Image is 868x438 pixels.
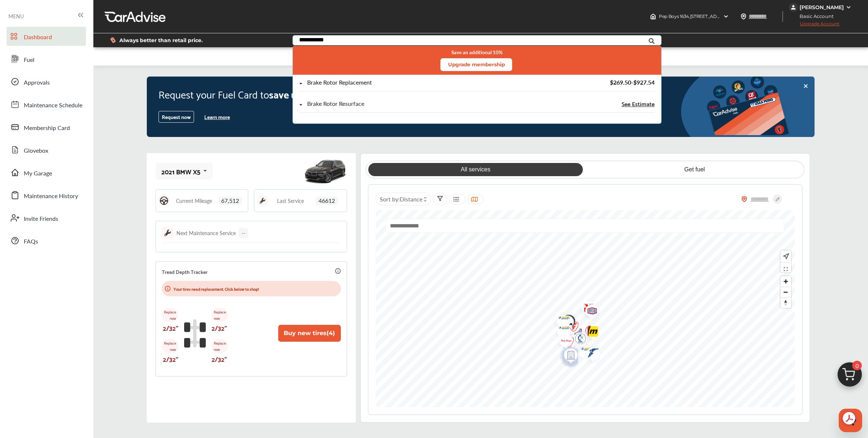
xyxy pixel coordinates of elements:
[368,163,583,176] a: All services
[24,237,38,246] span: FAQs
[554,330,573,353] img: logo-pepboys.png
[741,196,747,202] img: location_vector_orange.38f05af8.svg
[212,339,228,353] p: Replace now
[376,210,795,407] canvas: Map
[24,169,52,178] span: My Garage
[556,331,575,355] div: Map marker
[176,198,212,203] span: Current Mileage
[119,38,203,43] span: Always better than retail price.
[7,231,86,250] a: FAQs
[852,361,862,370] span: 0
[24,101,82,110] span: Maintenance Schedule
[163,353,178,364] p: 2/32"
[201,111,233,122] button: Learn more
[610,78,655,86] span: $269.50 - $927.54
[789,21,839,30] span: Upgrade Account
[162,267,208,276] p: Tread Depth Tracker
[307,101,364,107] div: Brake Rotor Resurface
[552,321,571,337] img: logo-mavis.png
[552,321,570,337] div: Map marker
[555,311,574,332] img: logo-mopar.png
[556,311,575,333] div: Map marker
[278,325,341,342] button: Buy new tires(4)
[24,146,48,156] span: Glovebox
[568,328,586,351] div: Map marker
[7,140,86,159] a: Glovebox
[212,308,228,322] p: Replace now
[568,328,588,351] img: logo-get-spiffy.png
[560,345,580,368] img: logo-aamco.png
[7,27,86,46] a: Dashboard
[212,322,227,333] p: 2/32"
[581,343,599,365] div: Map marker
[303,155,347,188] img: mobile_14498_st0640_046.jpg
[218,197,242,205] span: 67,512
[800,4,844,11] div: [PERSON_NAME]
[556,311,575,333] img: check-icon.521c8815.svg
[580,300,599,323] img: logo-aamco.png
[174,285,259,292] p: Your tires need replacement. Click below to shop!
[176,229,236,237] div: Next Maintenance Service
[659,14,802,19] span: Pep Boys 1634 , [STREET_ADDRESS] [GEOGRAPHIC_DATA] , NJ 07044
[581,321,599,344] div: Map marker
[212,353,227,364] p: 2/32"
[781,276,791,287] button: Zoom in
[846,4,852,10] img: WGsFRI8htEPBVLJbROoPRyZpYNWhNONpIPPETTm6eUC0GeLEiAAAAAElFTkSuQmCC
[7,186,86,205] a: Maintenance History
[184,319,206,348] img: tire_track_logo.b900bcbc.svg
[650,14,656,19] img: header-home-logo.8d720a4f.svg
[159,196,169,206] img: steering_logo
[24,33,52,42] span: Dashboard
[7,95,86,114] a: Maintenance Schedule
[7,163,86,182] a: My Garage
[24,78,50,88] span: Approvals
[110,37,116,43] img: dollor_label_vector.a70140d1.svg
[578,320,598,343] img: logo-jiffylube.png
[7,208,86,227] a: Invite Friends
[269,85,450,103] span: save up to $0.05 cents on fuel per gallon!
[7,49,86,68] a: Fuel
[24,192,78,201] span: Maintenance History
[576,297,595,320] div: Map marker
[7,118,86,137] a: Membership Card
[741,14,746,19] img: location_vector.a44bc228.svg
[162,339,178,353] p: Replace now
[24,55,34,65] span: Fuel
[24,214,58,224] span: Invite Friends
[307,79,372,86] div: Brake Rotor Replacement
[559,345,578,368] img: empty_shop_logo.394c5474.svg
[560,345,578,368] div: Map marker
[578,320,597,343] div: Map marker
[159,85,269,103] span: Request your Fuel Card to
[380,195,422,203] span: Sort by :
[8,13,24,19] span: MENU
[555,311,573,332] div: Map marker
[440,58,512,71] button: Upgrade membership
[162,308,178,322] p: Replace now
[277,198,304,203] span: Last Service
[316,197,338,205] span: 46612
[839,409,862,432] iframe: Button to launch messaging window
[400,195,422,203] span: Distance
[239,228,248,238] div: --
[163,322,178,333] p: 2/32"
[576,297,596,320] img: logo-valvoline.png
[257,196,268,206] img: maintenance_logo
[162,227,174,239] img: maintenance_logo
[581,343,600,365] img: logo-goodyear.png
[451,49,503,55] small: Save an additional 10%
[789,3,798,12] img: jVpblrzwTbfkPYzPPzSLxeg0AAAAASUVORK5CYII=
[781,297,791,308] button: Reset bearing to north
[161,168,200,175] div: 2021 BMW X5
[574,342,593,358] img: logo-mavis.png
[723,14,729,19] img: header-down-arrow.9dd2ce7d.svg
[574,342,592,358] div: Map marker
[556,331,576,355] img: logo-firestone.png
[782,252,789,260] img: recenter.ce011a49.svg
[580,300,598,323] div: Map marker
[781,287,791,297] button: Zoom out
[162,242,340,243] img: border-line.da1032d4.svg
